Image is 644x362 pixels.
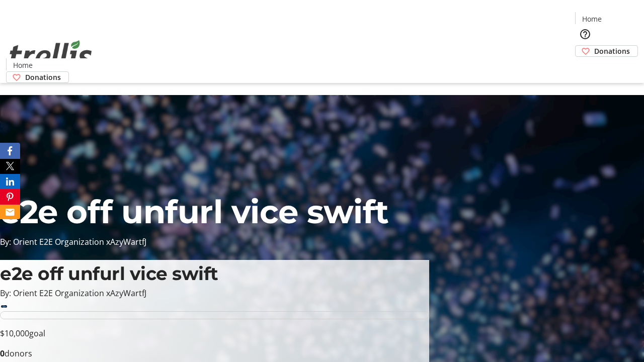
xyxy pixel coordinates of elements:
a: Home [7,60,39,70]
span: Donations [25,72,61,82]
a: Donations [575,45,638,57]
button: Cart [575,57,595,77]
span: Donations [594,46,630,56]
a: Home [576,14,608,24]
span: Home [582,14,602,24]
button: Help [575,24,595,44]
a: Donations [6,71,69,83]
span: Home [13,60,33,70]
img: Orient E2E Organization xAzyWartfJ's Logo [6,29,96,79]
